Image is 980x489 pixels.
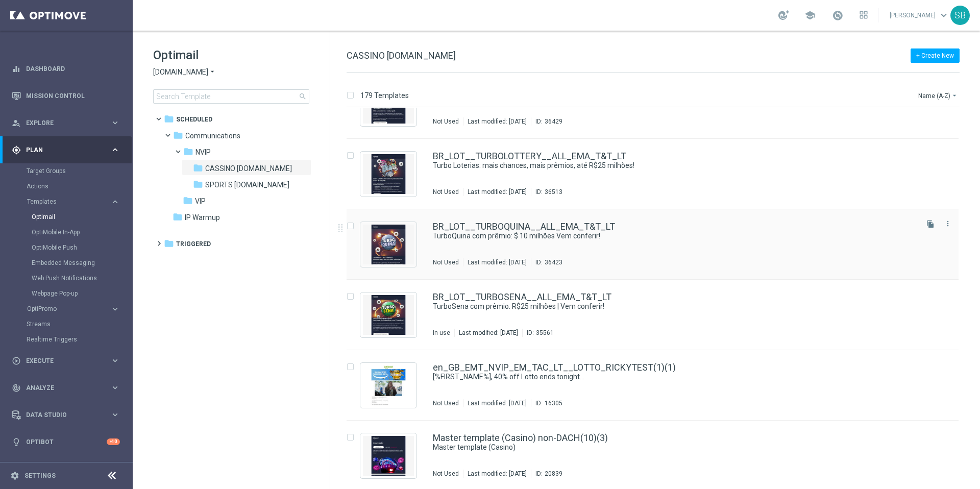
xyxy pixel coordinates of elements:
div: Not Used [433,399,459,407]
div: TurboQuina com prêmio: $ 10 milhões Vem conferir! [433,231,916,241]
i: track_changes [12,383,21,393]
div: Execute [12,356,110,365]
a: BR_LOT__TURBOLOTTERY__ALL_EMA_T&T_LT [433,152,626,161]
button: OptiPromo keyboard_arrow_right [27,305,120,313]
div: Optibot [12,428,120,455]
span: OptiPromo [27,306,100,312]
i: gps_fixed [12,145,21,155]
div: Templates [27,194,132,301]
img: 20839.jpeg [363,436,414,476]
a: Dashboard [26,55,120,82]
button: Templates keyboard_arrow_right [27,198,120,206]
button: Data Studio keyboard_arrow_right [11,411,120,419]
span: CASSINO [DOMAIN_NAME] [347,50,456,61]
img: 16305.jpeg [363,365,414,405]
div: ID: [531,117,562,126]
button: play_circle_outline Execute keyboard_arrow_right [11,357,120,365]
span: Data Studio [26,412,110,418]
span: Scheduled [176,115,212,124]
a: Master template (Casino) non-DACH(10)(3) [433,433,608,443]
button: person_search Explore keyboard_arrow_right [11,119,120,127]
a: Turbo Loterias: mais chances, mais prêmios, até R$25 milhões! [433,161,892,170]
i: play_circle_outline [12,356,21,365]
button: Name (A-Z)arrow_drop_down [917,89,960,102]
div: Last modified: [DATE] [463,470,531,478]
div: ID: [531,470,562,478]
div: Webpage Pop-up [32,286,132,301]
i: keyboard_arrow_right [110,197,120,207]
a: OptiMobile In-App [32,228,106,236]
a: Actions [27,182,106,190]
div: Streams [27,316,132,332]
div: [%FIRST_NAME%], 40% off Lotto ends tonight... [433,372,916,382]
span: SPORTS bet.br [205,180,289,189]
span: Triggered [176,239,211,249]
input: Search Template [153,89,309,104]
a: OptiMobile Push [32,243,106,252]
a: en_GB_EMT_NVIP_EM_TAC_LT__LOTTO_RICKYTEST(1)(1) [433,363,676,372]
i: arrow_drop_down [950,91,959,100]
i: person_search [12,118,21,128]
i: file_copy [926,220,935,228]
a: Optibot [26,428,107,455]
button: equalizer Dashboard [11,65,120,73]
button: more_vert [943,217,953,230]
i: keyboard_arrow_right [110,410,120,420]
div: 36429 [545,117,562,126]
div: OptiPromo [27,306,110,312]
div: Explore [12,118,110,128]
div: Plan [12,145,110,155]
div: Last modified: [DATE] [463,188,531,196]
button: Mission Control [11,92,120,100]
div: TurboSena com prêmio: R$25 milhões | Vem conferir! [433,302,916,311]
div: Web Push Notifications [32,271,132,286]
div: ID: [531,399,562,407]
img: 35561.jpeg [363,295,414,335]
span: IP Warmup [185,213,220,222]
div: SB [950,6,970,25]
i: folder [193,179,203,189]
div: Last modified: [DATE] [455,329,522,337]
span: VIP [195,197,206,206]
i: settings [10,471,19,480]
div: 16305 [545,399,562,407]
span: Analyze [26,385,110,391]
a: Embedded Messaging [32,259,106,267]
div: Press SPACE to select this row. [336,139,978,209]
a: Webpage Pop-up [32,289,106,298]
i: keyboard_arrow_right [110,118,120,128]
div: ID: [522,329,554,337]
i: folder [183,195,193,206]
a: BR_LOT__TURBOQUINA__ALL_EMA_T&T_LT [433,222,615,231]
a: TurboSena com prêmio: R$25 milhões | Vem conferir! [433,302,892,311]
div: Realtime Triggers [27,332,132,347]
div: Dashboard [12,55,120,82]
div: Not Used [433,188,459,196]
div: Last modified: [DATE] [463,258,531,266]
div: 20839 [545,470,562,478]
button: gps_fixed Plan keyboard_arrow_right [11,146,120,154]
div: Analyze [12,383,110,393]
a: Target Groups [27,167,106,175]
span: CASSINO bet.br [205,164,292,173]
div: ID: [531,258,562,266]
a: [%FIRST_NAME%], 40% off Lotto ends tonight... [433,372,892,382]
i: folder [173,130,183,140]
a: Streams [27,320,106,328]
img: 36513.jpeg [363,154,414,194]
div: lightbulb Optibot +10 [11,438,120,446]
a: Master template (Casino) [433,443,892,452]
i: folder [193,163,203,173]
button: track_changes Analyze keyboard_arrow_right [11,384,120,392]
i: arrow_drop_down [208,67,216,77]
i: folder [183,146,193,157]
span: Execute [26,358,110,364]
a: BR_LOT__TURBOSENA__ALL_EMA_T&T_LT [433,292,611,302]
div: Templates [27,199,110,205]
i: keyboard_arrow_right [110,145,120,155]
i: lightbulb [12,437,21,447]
